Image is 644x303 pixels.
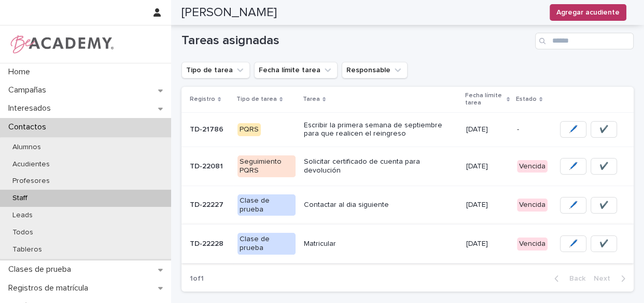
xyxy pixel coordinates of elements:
p: Home [4,67,38,77]
button: 🖊️ [560,197,586,214]
span: 🖊️ [569,200,578,210]
tr: TD-22228TD-22228 Clase de pruebaMatricular[DATE]Vencida🖊️✔️ [181,225,634,264]
p: Interesados [4,103,59,113]
span: 🖊️ [569,239,578,249]
button: 🖊️ [560,158,586,175]
input: Search [535,33,634,49]
span: Next [594,275,617,282]
button: 🖊️ [560,121,586,138]
div: Vencida [517,160,548,173]
button: ✔️ [591,158,617,175]
p: Estado [516,94,537,105]
p: Leads [4,211,41,220]
p: Clases de prueba [4,265,79,274]
span: Back [563,275,585,282]
h2: [PERSON_NAME] [181,5,277,20]
p: - [517,125,548,134]
button: Fecha límite tarea [254,62,338,78]
p: Matricular [304,240,458,248]
img: WPrjXfSUmiLcdUfaYY4Q [8,34,115,55]
button: Back [546,274,590,283]
div: Vencida [517,199,548,212]
button: Next [590,274,634,283]
button: ✔️ [591,121,617,138]
p: Contactar al dia siguiente [304,201,458,209]
tr: TD-22227TD-22227 Clase de pruebaContactar al dia siguiente[DATE]Vencida🖊️✔️ [181,186,634,225]
div: Clase de prueba [237,233,296,255]
button: Tipo de tarea [181,62,250,78]
span: 🖊️ [569,161,578,172]
p: TD-22228 [190,238,226,248]
button: ✔️ [591,235,617,252]
button: ✔️ [591,197,617,214]
tr: TD-22081TD-22081 Seguimiento PQRSSolicitar certificado de cuenta para devolución[DATE]Vencida🖊️✔️ [181,147,634,186]
p: Registros de matrícula [4,283,96,293]
p: Escribir la primera semana de septiembre para que realicen el reingreso [304,121,458,139]
p: 1 of 1 [181,266,212,292]
p: Acudientes [4,160,58,169]
p: Campañas [4,85,54,95]
p: TD-22227 [190,199,226,209]
p: [DATE] [466,125,509,134]
div: Seguimiento PQRS [237,155,296,177]
span: ✔️ [599,200,608,210]
div: Vencida [517,238,548,251]
button: 🖊️ [560,235,586,252]
p: Tarea [303,94,320,105]
p: [DATE] [466,240,509,248]
span: 🖊️ [569,124,578,135]
p: Profesores [4,177,58,186]
p: Alumnos [4,143,49,152]
span: ✔️ [599,239,608,249]
span: ✔️ [599,124,608,135]
span: ✔️ [599,161,608,172]
p: Solicitar certificado de cuenta para devolución [304,157,458,175]
div: PQRS [237,123,261,136]
div: Clase de prueba [237,194,296,216]
p: Staff [4,194,36,203]
p: Tipo de tarea [236,94,277,105]
p: [DATE] [466,201,509,209]
button: Responsable [342,62,408,78]
p: Tableros [4,245,50,254]
h1: Tareas asignadas [181,33,531,48]
p: Fecha límite tarea [465,90,504,109]
p: Registro [190,94,215,105]
span: Agregar acudiente [556,7,620,18]
p: Contactos [4,122,54,132]
button: Agregar acudiente [550,4,626,21]
p: TD-22081 [190,160,225,171]
p: [DATE] [466,162,509,171]
p: TD-21786 [190,123,226,134]
p: Todos [4,228,41,237]
tr: TD-21786TD-21786 PQRSEscribir la primera semana de septiembre para que realicen el reingreso[DATE... [181,112,634,147]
